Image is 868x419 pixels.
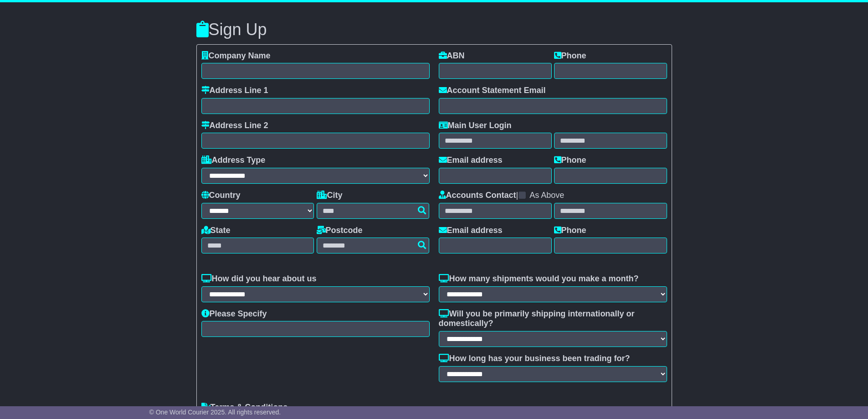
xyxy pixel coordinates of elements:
[439,191,516,201] label: Accounts Contact
[439,51,465,61] label: ABN
[201,309,267,319] label: Please Specify
[201,274,317,284] label: How did you hear about us
[439,309,667,329] label: Will you be primarily shipping internationally or domestically?
[317,191,343,201] label: City
[554,51,586,61] label: Phone
[201,226,231,236] label: State
[201,191,241,201] label: Country
[149,409,281,416] span: © One World Courier 2025. All rights reserved.
[201,51,271,61] label: Company Name
[317,226,363,236] label: Postcode
[201,86,268,96] label: Address Line 1
[439,354,630,364] label: How long has your business been trading for?
[201,403,288,413] label: Terms & Conditions
[554,155,586,166] label: Phone
[439,155,503,166] label: Email address
[439,274,639,284] label: How many shipments would you make a month?
[554,226,586,236] label: Phone
[529,191,564,201] label: As Above
[439,86,546,96] label: Account Statement Email
[201,155,266,166] label: Address Type
[439,191,667,203] div: |
[201,121,268,131] label: Address Line 2
[196,21,672,39] h3: Sign Up
[439,121,512,131] label: Main User Login
[439,226,503,236] label: Email address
